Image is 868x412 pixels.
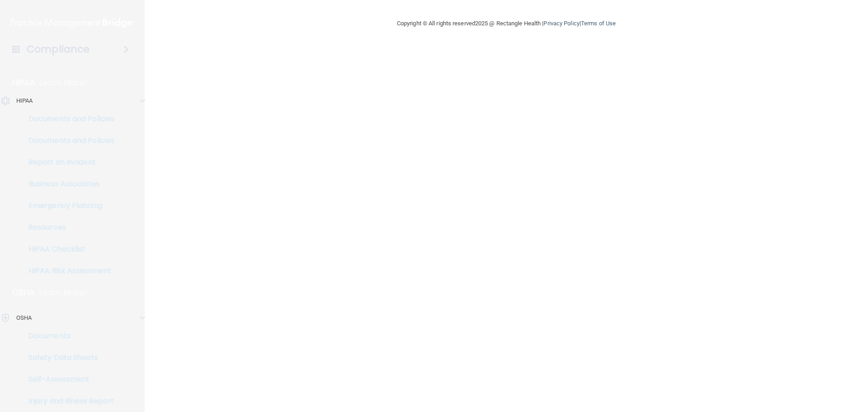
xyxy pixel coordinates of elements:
div: Copyright © All rights reserved 2025 @ Rectangle Health | | [341,9,671,38]
p: Learn More! [40,77,88,88]
p: Report an Incident [6,158,129,167]
a: Terms of Use [581,20,616,27]
p: Safety Data Sheets [6,353,129,362]
p: OSHA [12,287,35,298]
p: HIPAA [16,95,33,106]
p: Self-Assessment [6,375,129,384]
p: HIPAA Checklist [6,245,129,254]
p: OSHA [16,313,32,323]
h4: Compliance [27,43,90,56]
p: Emergency Planning [6,201,129,210]
p: Injury and Illness Report [6,397,129,406]
p: Documents [6,331,129,341]
p: Learn More! [39,287,87,298]
p: Documents and Policies [6,114,129,123]
p: Documents and Policies [6,136,129,145]
a: Privacy Policy [543,20,579,27]
p: HIPAA [12,77,35,88]
p: Business Associates [6,180,129,189]
p: HIPAA Risk Assessment [6,266,129,275]
p: Resources [6,223,129,232]
img: PMB logo [11,14,134,32]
